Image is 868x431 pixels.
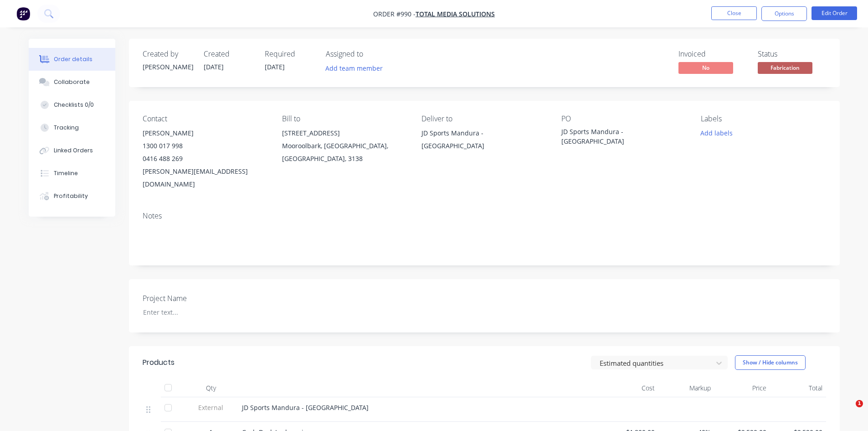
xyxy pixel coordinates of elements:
[761,6,807,21] button: Options
[701,114,826,123] div: Labels
[143,127,267,191] div: [PERSON_NAME]1300 017 9980416 488 269[PERSON_NAME][EMAIL_ADDRESS][DOMAIN_NAME]
[282,114,407,123] div: Bill to
[265,50,315,58] div: Required
[143,127,267,140] div: [PERSON_NAME]
[812,6,857,20] button: Edit Order
[29,116,115,139] button: Tracking
[735,355,806,370] button: Show / Hide columns
[282,127,407,165] div: [STREET_ADDRESS]Mooroolbark, [GEOGRAPHIC_DATA], [GEOGRAPHIC_DATA], 3138
[326,50,417,58] div: Assigned to
[714,379,770,397] div: Price
[143,293,257,304] label: Project Name
[282,140,407,165] div: Mooroolbark, [GEOGRAPHIC_DATA], [GEOGRAPHIC_DATA], 3138
[282,127,407,140] div: [STREET_ADDRESS]
[187,403,235,412] span: External
[29,185,115,208] button: Profitability
[16,7,30,21] img: Factory
[373,10,416,18] span: Order #990 -
[242,403,369,412] span: JD Sports Mandura - [GEOGRAPHIC_DATA]
[143,357,175,368] div: Products
[837,400,859,422] iframe: Intercom live chat
[658,379,714,397] div: Markup
[320,62,387,74] button: Add team member
[856,400,863,407] span: 1
[184,379,238,397] div: Qty
[204,62,224,71] span: [DATE]
[54,124,79,132] div: Tracking
[143,165,267,191] div: [PERSON_NAME][EMAIL_ADDRESS][DOMAIN_NAME]
[561,127,675,146] div: JD Sports Mandura - [GEOGRAPHIC_DATA]
[416,10,495,18] a: Total Media Solutions
[678,50,747,58] div: Invoiced
[326,62,388,74] button: Add team member
[143,152,267,165] div: 0416 488 269
[758,62,812,76] button: Fabrication
[770,379,826,397] div: Total
[54,146,93,155] div: Linked Orders
[758,62,812,73] span: Fabrication
[421,127,546,152] div: JD Sports Mandura - [GEOGRAPHIC_DATA]
[29,139,115,162] button: Linked Orders
[603,379,659,397] div: Cost
[29,71,115,93] button: Collaborate
[54,169,78,177] div: Timeline
[204,50,254,58] div: Created
[29,48,115,71] button: Order details
[758,50,826,58] div: Status
[143,62,193,72] div: [PERSON_NAME]
[696,127,738,139] button: Add labels
[678,62,733,73] span: No
[421,114,546,123] div: Deliver to
[54,192,88,200] div: Profitability
[54,78,90,86] div: Collaborate
[143,140,267,152] div: 1300 017 998
[143,212,826,220] div: Notes
[421,127,546,156] div: JD Sports Mandura - [GEOGRAPHIC_DATA]
[265,62,285,71] span: [DATE]
[29,93,115,116] button: Checklists 0/0
[54,101,94,109] div: Checklists 0/0
[29,162,115,185] button: Timeline
[561,114,686,123] div: PO
[711,6,757,20] button: Close
[143,50,193,58] div: Created by
[143,114,267,123] div: Contact
[54,55,92,63] div: Order details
